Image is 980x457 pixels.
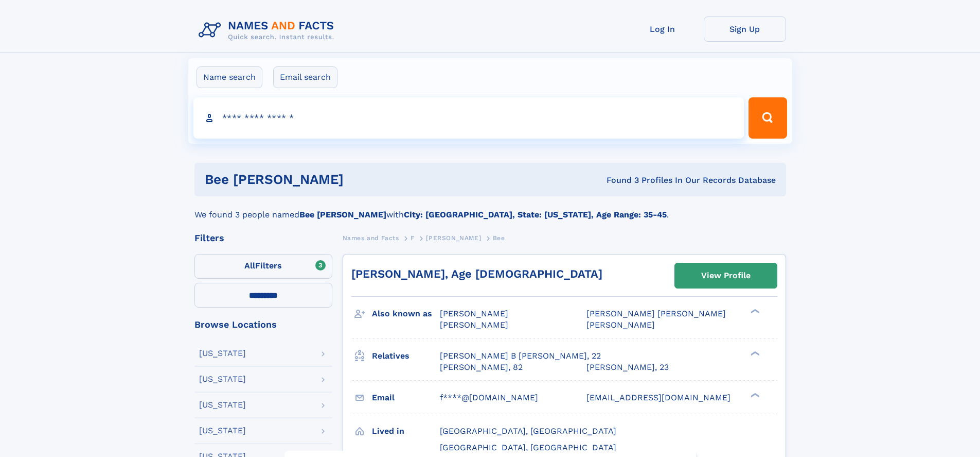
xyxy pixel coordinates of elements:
[440,426,616,436] span: [GEOGRAPHIC_DATA], [GEOGRAPHIC_DATA]
[748,392,760,398] div: ❯
[372,389,440,407] h3: Email
[244,261,255,270] span: All
[440,309,508,318] span: [PERSON_NAME]
[621,16,704,42] a: Log In
[197,66,262,88] label: Name search
[205,173,475,186] h1: Bee [PERSON_NAME]
[440,320,508,330] span: [PERSON_NAME]
[411,231,415,244] a: F
[194,254,332,279] label: Filters
[475,175,776,186] div: Found 3 Profiles In Our Records Database
[748,308,760,315] div: ❯
[199,427,246,435] div: [US_STATE]
[199,401,246,409] div: [US_STATE]
[194,320,332,329] div: Browse Locations
[493,234,505,242] span: Bee
[411,234,415,242] span: F
[194,16,343,44] img: Logo Names and Facts
[701,264,751,287] div: View Profile
[440,362,523,373] a: [PERSON_NAME], 82
[193,97,744,139] input: search input
[299,210,386,219] b: Bee [PERSON_NAME]
[199,375,246,383] div: [US_STATE]
[372,305,440,323] h3: Also known as
[748,350,760,357] div: ❯
[194,196,786,221] div: We found 3 people named with .
[372,422,440,440] h3: Lived in
[194,233,332,243] div: Filters
[199,349,246,358] div: [US_STATE]
[440,443,616,452] span: [GEOGRAPHIC_DATA], [GEOGRAPHIC_DATA]
[273,66,337,88] label: Email search
[586,309,726,318] span: [PERSON_NAME] [PERSON_NAME]
[404,210,667,219] b: City: [GEOGRAPHIC_DATA], State: [US_STATE], Age Range: 35-45
[586,362,669,373] a: [PERSON_NAME], 23
[749,97,787,139] button: Search Button
[343,231,399,244] a: Names and Facts
[704,16,786,42] a: Sign Up
[440,350,601,362] a: [PERSON_NAME] B [PERSON_NAME], 22
[586,393,730,402] span: [EMAIL_ADDRESS][DOMAIN_NAME]
[372,347,440,365] h3: Relatives
[351,267,602,280] a: [PERSON_NAME], Age [DEMOGRAPHIC_DATA]
[426,234,481,242] span: [PERSON_NAME]
[586,320,655,330] span: [PERSON_NAME]
[426,231,481,244] a: [PERSON_NAME]
[675,263,777,288] a: View Profile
